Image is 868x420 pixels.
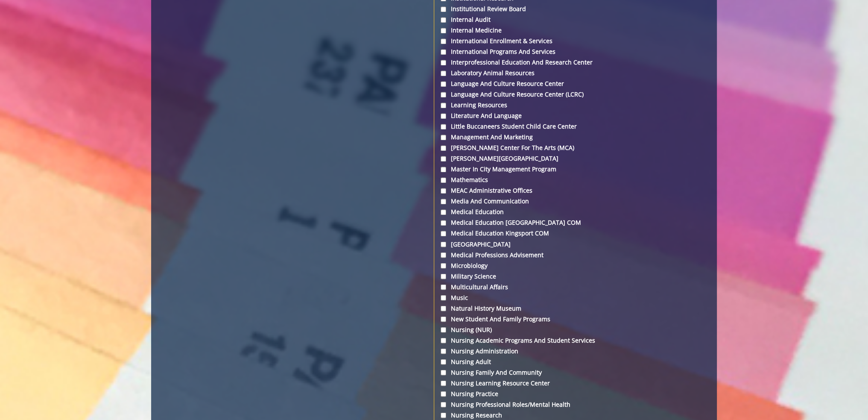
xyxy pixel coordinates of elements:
label: Management and Marketing [441,133,710,141]
label: Language and Culture Resource Center [441,79,710,88]
label: Nursing Learning Resource Center [441,379,710,387]
label: Multicultural Affairs [441,282,710,291]
label: Natural History Museum [441,304,710,312]
label: Medical Education [GEOGRAPHIC_DATA] COM [441,218,710,227]
label: Music [441,293,710,302]
label: [PERSON_NAME][GEOGRAPHIC_DATA] [441,154,710,163]
label: MEAC Administrative Offices [441,186,710,195]
label: International Enrollment & Services [441,37,710,45]
label: Nursing Adult [441,357,710,366]
label: Interprofessional Education and Research Center [441,58,710,67]
label: Master in City Management Program [441,165,710,173]
label: International Programs and Services [441,47,710,56]
label: Nursing Family and Community [441,368,710,376]
label: Internal Audit [441,15,710,24]
label: Internal Medicine [441,26,710,35]
label: Nursing Professional Roles/Mental Health [441,400,710,408]
label: Nursing (NUR) [441,325,710,334]
label: Learning Resources [441,101,710,109]
label: Laboratory Animal Resources [441,69,710,77]
label: Language and Culture Resource Center (LCRC) [441,90,710,99]
label: Military Science [441,272,710,280]
label: Media and Communication [441,197,710,206]
label: Nursing Practice [441,389,710,398]
label: Mathematics [441,176,710,184]
label: Little Buccaneers Student Child Care Center [441,122,710,131]
label: Nursing Research [441,411,710,419]
label: Medical Education [441,208,710,216]
label: Microbiology [441,261,710,270]
label: Medical Education Kingsport COM [441,229,710,238]
label: Nursing Academic Programs and Student Services [441,336,710,344]
label: Nursing Administration [441,347,710,355]
label: [GEOGRAPHIC_DATA] [441,240,710,248]
label: [PERSON_NAME] Center for the Arts (MCA) [441,144,710,152]
label: Medical Professions Advisement [441,250,710,259]
label: Literature and Language [441,112,710,120]
label: Institutional Review Board [441,5,710,13]
label: New Student and Family Programs [441,314,710,323]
